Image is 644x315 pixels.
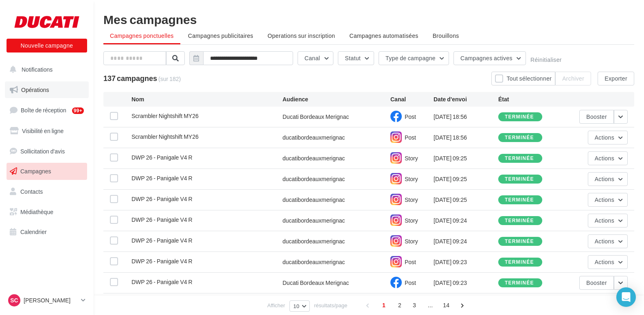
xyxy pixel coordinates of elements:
button: Nouvelle campagne [7,39,87,52]
span: Actions [595,196,614,203]
a: Boîte de réception99+ [5,101,89,119]
button: Actions [588,193,628,207]
div: terminée [505,218,534,223]
span: résultats/page [314,302,348,309]
div: terminée [505,260,534,265]
div: ducatibordeauxmerignac [283,196,345,204]
div: terminée [505,114,534,120]
span: 3 [408,299,421,312]
span: Post [405,134,416,141]
a: Calendrier [5,223,89,241]
p: [PERSON_NAME] [24,296,78,304]
span: Afficher [267,302,285,309]
button: Booster [579,276,614,290]
div: ducatibordeauxmerignac [283,217,345,225]
div: Canal [390,95,434,103]
span: 10 [293,303,299,309]
span: 1 [377,299,390,312]
span: Sollicitation d'avis [20,147,65,154]
div: [DATE] 18:56 [434,133,498,142]
div: terminée [505,239,534,244]
button: Campagnes actives [453,51,526,65]
span: 14 [440,299,453,312]
span: Notifications [22,66,53,73]
button: Actions [588,131,628,144]
button: Archiver [555,72,591,85]
div: [DATE] 09:25 [434,196,498,204]
span: 137 campagnes [103,74,157,83]
div: Date d'envoi [434,95,498,103]
button: Actions [588,255,628,269]
span: Story [405,238,418,245]
div: Ducati Bordeaux Merignac [283,279,349,287]
div: Mes campagnes [103,13,634,25]
a: Campagnes [5,163,89,180]
span: Opérations [21,86,49,93]
div: terminée [505,197,534,203]
div: Open Intercom Messenger [616,287,636,307]
div: Nom [131,95,283,103]
button: Notifications [5,61,85,78]
span: Calendrier [20,228,47,235]
span: SC [10,296,18,304]
span: Actions [595,155,614,162]
span: Post [405,279,416,286]
a: Médiathèque [5,203,89,221]
div: 99+ [72,107,84,114]
span: Actions [595,134,614,141]
span: Campagnes actives [460,55,513,61]
span: Operations sur inscription [267,32,335,39]
div: État [498,95,563,103]
div: [DATE] 18:56 [434,113,498,121]
span: Actions [595,238,614,245]
span: Story [405,155,418,162]
div: [DATE] 09:23 [434,279,498,287]
span: Post [405,113,416,120]
span: Campagnes [20,168,51,175]
a: SC [PERSON_NAME] [7,293,87,308]
span: Actions [595,217,614,224]
div: [DATE] 09:24 [434,237,498,245]
div: terminée [505,156,534,161]
div: [DATE] 09:25 [434,175,498,183]
div: [DATE] 09:24 [434,217,498,225]
button: Booster [579,110,614,124]
span: DWP 26 - Panigale V4 R [131,237,193,244]
span: DWP 26 - Panigale V4 R [131,258,193,265]
button: Actions [588,214,628,227]
div: [DATE] 09:25 [434,154,498,162]
div: Audience [283,95,390,103]
div: terminée [505,177,534,182]
span: 2 [393,299,406,312]
a: Opérations [5,81,89,98]
div: ducatibordeauxmerignac [283,133,345,142]
a: Sollicitation d'avis [5,143,89,160]
span: Contacts [20,188,43,195]
button: Actions [588,172,628,186]
span: Visibilité en ligne [22,127,64,134]
span: Campagnes publicitaires [188,32,253,39]
button: Tout sélectionner [491,72,555,85]
span: DWP 26 - Panigale V4 R [131,195,193,202]
span: Actions [595,258,614,265]
span: DWP 26 - Panigale V4 R [131,216,193,223]
span: DWP 26 - Panigale V4 R [131,154,193,161]
span: Actions [595,175,614,182]
span: Brouillons [433,32,459,39]
span: Boîte de réception [21,107,66,114]
div: ducatibordeauxmerignac [283,258,345,266]
span: Story [405,196,418,203]
span: Post [405,258,416,265]
a: Visibilité en ligne [5,122,89,140]
button: Actions [588,234,628,248]
button: Réinitialiser [530,57,562,63]
button: Type de campagne [379,51,449,65]
span: Story [405,217,418,224]
button: Statut [338,51,374,65]
a: Contacts [5,183,89,200]
div: ducatibordeauxmerignac [283,237,345,245]
span: Scrambler Nightshift MY26 [131,133,199,140]
span: Scrambler Nightshift MY26 [131,112,199,119]
span: Campagnes automatisées [349,32,418,39]
div: terminée [505,135,534,140]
